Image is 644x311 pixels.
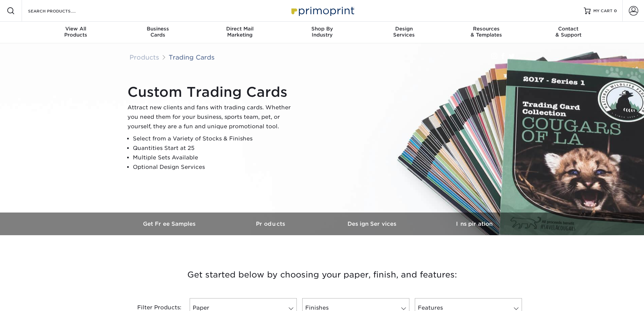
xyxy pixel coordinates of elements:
[614,8,617,13] span: 0
[424,213,525,235] a: Inspiration
[281,22,363,43] a: Shop ByIndustry
[199,26,281,32] span: Direct Mail
[363,22,445,43] a: DesignServices
[35,26,117,38] div: Products
[127,103,296,131] p: Attract new clients and fans with trading cards. Whether you need them for your business, sports ...
[363,26,445,32] span: Design
[35,26,117,32] span: View All
[199,22,281,43] a: Direct MailMarketing
[322,213,424,235] a: Design Services
[199,26,281,38] div: Marketing
[117,22,199,43] a: BusinessCards
[527,22,610,43] a: Contact& Support
[363,26,445,38] div: Services
[221,221,322,227] h3: Products
[593,8,613,14] span: MY CART
[322,221,424,227] h3: Design Services
[119,213,221,235] a: Get Free Samples
[117,26,199,38] div: Cards
[27,7,93,15] input: SEARCH PRODUCTS.....
[527,26,610,38] div: & Support
[445,26,527,38] div: & Templates
[221,213,322,235] a: Products
[133,153,296,162] li: Multiple Sets Available
[281,26,363,38] div: Industry
[445,22,527,43] a: Resources& Templates
[445,26,527,32] span: Resources
[117,26,199,32] span: Business
[281,26,363,32] span: Shop By
[169,53,215,61] a: Trading Cards
[288,3,356,18] img: Primoprint
[124,260,520,290] h3: Get started below by choosing your paper, finish, and features:
[119,221,221,227] h3: Get Free Samples
[129,53,159,61] a: Products
[35,22,117,43] a: View AllProducts
[133,143,296,153] li: Quantities Start at 25
[133,162,296,172] li: Optional Design Services
[127,84,296,100] h1: Custom Trading Cards
[133,134,296,143] li: Select from a Variety of Stocks & Finishes
[424,221,525,227] h3: Inspiration
[527,26,610,32] span: Contact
